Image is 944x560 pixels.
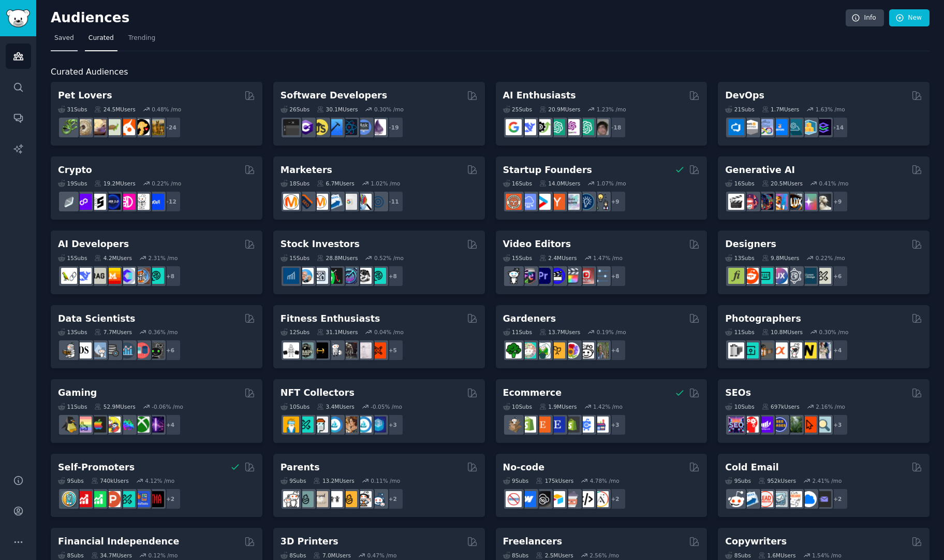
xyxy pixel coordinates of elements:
[604,191,626,212] div: + 9
[341,491,357,507] img: NewParents
[506,417,522,433] img: dropship
[283,342,299,358] img: GYM
[119,417,135,433] img: gamers
[58,461,135,474] h2: Self-Promoters
[94,403,135,410] div: 52.9M Users
[370,491,386,507] img: Parents
[757,119,773,135] img: Docker_DevOps
[382,117,404,138] div: + 19
[564,491,580,507] img: nocodelowcode
[145,477,174,484] div: 4.12 % /mo
[762,254,800,262] div: 9.8M Users
[506,268,522,284] img: gopro
[539,254,577,262] div: 2.4M Users
[119,268,135,284] img: OpenSourceAI
[61,268,77,284] img: LangChain
[506,194,522,210] img: EntrepreneurRideAlong
[503,461,545,474] h2: No-code
[105,342,121,358] img: dataengineering
[520,268,536,284] img: editors
[725,106,754,113] div: 21 Sub s
[382,191,404,212] div: + 11
[134,119,150,135] img: PetAdvice
[725,180,754,187] div: 16 Sub s
[61,491,77,507] img: AppIdeas
[549,119,565,135] img: chatgpt_promptDesign
[312,268,328,284] img: Forex
[89,34,114,43] span: Curated
[578,268,594,284] img: Youtubevideo
[604,117,626,138] div: + 18
[341,417,357,433] img: CryptoArt
[815,491,831,507] img: EmailOutreach
[58,386,97,399] h2: Gaming
[819,328,848,336] div: 0.30 % /mo
[816,106,845,113] div: 1.63 % /mo
[597,106,626,113] div: 1.23 % /mo
[90,342,106,358] img: statistics
[159,117,181,138] div: + 24
[801,417,817,433] img: GoogleSearchConsole
[327,268,343,284] img: Trading
[743,491,759,507] img: Emailmarketing
[889,9,930,27] a: New
[105,194,121,210] img: web3
[370,268,386,284] img: technicalanalysis
[728,342,744,358] img: analog
[58,254,87,262] div: 15 Sub s
[159,265,181,287] div: + 8
[298,268,314,284] img: ValueInvesting
[725,403,754,410] div: 10 Sub s
[520,491,536,507] img: webflow
[327,119,343,135] img: iOSProgramming
[94,328,132,336] div: 7.7M Users
[520,119,536,135] img: DeepSeek
[772,119,788,135] img: DevOpsLinks
[148,194,164,210] img: defi_
[503,328,532,336] div: 11 Sub s
[539,328,580,336] div: 13.7M Users
[382,265,404,287] div: + 8
[757,491,773,507] img: LeadGeneration
[786,417,802,433] img: Local_SEO
[503,89,576,102] h2: AI Enthusiasts
[549,194,565,210] img: ycombinator
[281,461,320,474] h2: Parents
[564,417,580,433] img: reviewmyshopify
[564,268,580,284] img: finalcutpro
[786,194,802,210] img: FluxAI
[503,386,562,399] h2: Ecommerce
[281,89,387,102] h2: Software Developers
[148,342,164,358] img: data
[539,403,577,410] div: 1.9M Users
[549,491,565,507] img: Airtable
[564,342,580,358] img: flowers
[604,488,626,510] div: + 2
[772,342,788,358] img: SonyAlpha
[94,180,135,187] div: 19.2M Users
[61,194,77,210] img: ethfinance
[725,312,801,325] h2: Photographers
[313,477,354,484] div: 13.2M Users
[281,312,380,325] h2: Fitness Enthusiasts
[728,119,744,135] img: azuredevops
[827,488,848,510] div: + 2
[94,254,132,262] div: 4.2M Users
[317,328,358,336] div: 31.1M Users
[520,194,536,210] img: SaaS
[725,89,764,102] h2: DevOps
[827,339,848,361] div: + 4
[281,386,355,399] h2: NFT Collectors
[298,417,314,433] img: NFTMarketplace
[281,106,309,113] div: 26 Sub s
[503,254,532,262] div: 15 Sub s
[76,342,92,358] img: datascience
[317,180,355,187] div: 6.7M Users
[51,10,846,26] h2: Audiences
[786,119,802,135] img: platformengineering
[786,268,802,284] img: userexperience
[604,414,626,436] div: + 3
[604,339,626,361] div: + 4
[374,254,404,262] div: 0.52 % /mo
[370,417,386,433] img: DigitalItems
